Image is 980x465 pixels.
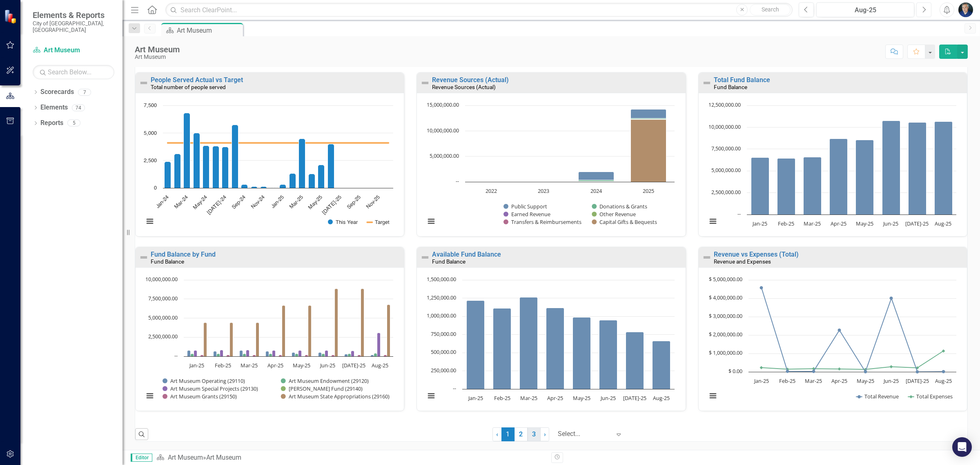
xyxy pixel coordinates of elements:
[325,350,328,356] path: Jun-25, 799,197.12. Art Museum Special Projects (29130).
[40,87,74,97] a: Scorecards
[270,194,285,209] text: Jan-25
[698,72,967,237] div: Double-Click to Edit
[427,127,459,134] text: 10,000,000.00
[213,146,219,188] path: Jun-24, 3,822. This Year.
[241,184,248,188] path: Sep-24, 311. This Year.
[573,317,591,389] path: May-25, 985,226.53. Available Fund Balance.
[151,84,226,90] small: Total number of people served
[177,25,241,36] div: Art Museum
[819,5,911,15] div: Aug-25
[281,385,359,392] button: Show Robert Goodier Fund (29140)
[908,393,953,400] button: Show Total Expenses
[165,3,793,17] input: Search ClearPoint...
[600,394,616,402] text: Jun-25
[135,247,404,411] div: Double-Click to Edit
[590,187,602,194] text: 2024
[220,350,223,356] path: Feb-25, 809,904.03. Art Museum Special Projects (29130).
[148,333,178,340] text: 2,500,000.00
[491,119,666,182] g: Capital Gifts & Bequests, bar series 6 of 6 with 4 bars.
[243,353,246,356] path: Mar-25, 367,613.31. Art Museum Endowment (29120).
[486,187,497,194] text: 2022
[281,393,390,400] button: Show Art Museum State Appropriations (29160)
[703,101,963,234] div: Chart. Highcharts interactive chart.
[882,220,898,227] text: Jun-25
[145,275,178,283] text: 10,000,000.00
[335,288,338,356] path: Jun-25, 8,872,517. Art Museum State Appropriations (29160).
[33,46,114,55] a: Art Museum
[381,356,383,356] path: Aug-25, 25,149.47. Robert Goodier Fund (29140).
[272,350,276,356] path: Apr-25, 799,197.12. Art Museum Special Projects (29130).
[174,352,178,359] text: --
[592,210,636,218] button: Show Other Revenue
[631,119,666,119] path: 2025, 56,428.33. Other Revenue.
[189,362,204,369] text: Jan-25
[308,305,312,356] path: May-25, 6,632,093. Art Museum State Appropriations (29160).
[194,333,381,356] g: Art Museum Special Projects (29130), bar series 3 of 6 with 8 bars.
[250,194,265,210] text: Nov-24
[856,220,873,227] text: May-25
[276,356,278,356] path: Apr-25, 13,464.16. Robert Goodier Fund (29140).
[889,365,893,368] path: Jun-25, 279,325.93. Total Expenses.
[279,355,282,356] path: Apr-25, 190,860. Art Museum Grants (29150).
[203,145,209,188] path: May-24, 3,842. This Year.
[711,188,741,196] text: 2,500,000.00
[703,101,960,234] svg: Interactive chart
[547,394,563,402] text: Apr-25
[804,220,821,227] text: Mar-25
[737,210,741,217] text: --
[805,377,822,385] text: Mar-25
[163,393,237,400] button: Show Art Museum Grants (29150)
[135,54,180,60] div: Art Museum
[256,322,259,356] path: Mar-25, 4,391,596.65. Art Museum State Appropriations (29160).
[958,2,973,17] button: Nick Nelson
[425,215,437,227] button: View chart menu, Chart
[829,139,847,215] path: Apr-25, 8,668,115.81. Total Fund Balance.
[282,305,285,356] path: Apr-25, 6,632,093. Art Museum State Appropriations (29160).
[520,297,538,389] path: Mar-25, 1,262,358.65. Available Fund Balance.
[703,276,960,409] svg: Interactive chart
[592,203,648,210] button: Show Donations & Grants
[223,356,226,356] path: Feb-25, 13,306.87. Robert Goodier Fund (29140).
[139,78,149,88] img: Not Defined
[346,194,362,210] text: Sep-25
[579,180,614,181] path: 2024, 232,175. Donations & Grants.
[427,101,459,108] text: 15,000,000.00
[295,353,298,356] path: May-25, 371,917.6. Art Museum Endowment (29120).
[416,72,686,237] div: Double-Click to Edit
[592,218,658,226] button: Show Capital Gifts & Bequests
[709,275,742,283] text: $ 5,000,000.00
[187,350,191,356] path: Jan-25, 772,275.97. Art Museum Operating (29110).
[144,390,156,401] button: View chart menu, Chart
[348,353,351,356] path: Jul-25, 371,917.6. Art Museum Endowment (29120).
[307,194,323,210] text: May-25
[302,356,304,356] path: May-25, 13,464.16. Robert Goodier Fund (29140).
[148,314,178,321] text: 5,000,000.00
[599,320,617,389] path: Jun-25, 949,007.36. Available Fund Balance.
[427,275,456,283] text: 1,500,000.00
[266,351,269,356] path: Apr-25, 660,583.93. Art Museum Operating (29110).
[573,394,590,402] text: May-25
[192,194,208,210] text: May-24
[289,194,304,210] text: Mar-25
[191,353,377,356] g: Art Museum Endowment (29120), bar series 2 of 6 with 8 bars.
[290,173,296,188] path: Feb-25, 1,317. This Year.
[204,322,207,356] path: Jan-25, 4,409,310. Art Museum State Appropriations (29160).
[703,276,963,409] div: Chart. Highcharts interactive chart.
[702,253,712,262] img: Not Defined
[496,430,498,438] span: ‹
[151,250,216,258] a: Fund Balance by Fund
[365,194,381,210] text: Nov-25
[708,101,741,108] text: 12,500,000.00
[267,362,283,369] text: Apr-25
[293,362,310,369] text: May-25
[318,352,322,356] path: Jun-25, 489,336.19. Art Museum Operating (29110).
[358,355,361,356] path: Jul-25, 210,860. Art Museum Grants (29150).
[421,276,681,409] div: Chart. Highcharts interactive chart.
[864,370,867,373] path: May-25, 3,852.58. Total Revenue.
[831,220,846,227] text: Apr-25
[232,125,238,188] path: Aug-24, 5,744. This Year.
[214,351,217,356] path: Feb-25, 649,373.42. Art Museum Operating (29110).
[367,219,390,225] button: Show Target
[494,394,510,402] text: Feb-25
